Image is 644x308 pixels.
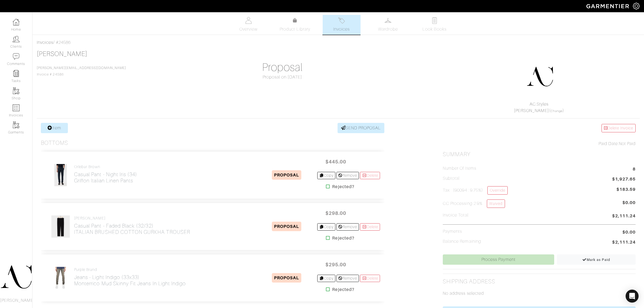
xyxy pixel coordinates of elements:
strong: Rejected? [332,184,354,190]
img: todo-9ac3debb85659649dc8f770b8b6100bb5dab4b48dedcbae339e5042a72dfd3cc.svg [431,17,438,24]
a: Product Library [276,17,314,32]
p: No address selected [443,290,636,297]
span: $2,111.24 [612,213,636,220]
img: garments-icon-b7da505a4dc4fd61783c78ac3ca0ef83fa9d6f193b1c9dc38574b1d14d53ca28.png [13,87,19,94]
a: Override [487,186,508,195]
h5: CC Processing 2.9% [443,199,505,208]
strong: Rejected? [332,286,354,293]
img: basicinfo-40fd8af6dae0f16599ec9e87c0ef1c0a1fdea2edbe929e3d69a839185d80c458.svg [245,17,252,24]
a: Wardrobe [369,15,407,35]
a: Copy [317,223,335,231]
div: Proposal on [DATE] [186,74,379,80]
img: gear-icon-white-bd11855cb880d31180b6d7d6211b90ccbf57a29d726f0c71d8c61bd08dd39cc2.png [633,3,640,9]
a: Invoices [37,40,53,45]
h5: Balance Remaining [443,239,481,244]
span: $295.00 [319,259,352,270]
h2: Summary [443,151,636,158]
a: Delete [360,275,380,282]
a: Delete Invoice [602,124,636,132]
a: Mark as Paid [557,254,636,265]
strong: Rejected? [332,235,354,241]
img: GdGHMRXuZ61vHKVVrEEpgq2M [51,215,70,238]
img: wardrobe-487a4870c1b7c33e795ec22d11cfc2ed9d08956e64fb3008fe2437562e282088.svg [385,17,391,24]
span: Look Books [422,26,447,32]
span: $1,927.65 [612,176,636,183]
h4: Orlebar Brown [74,165,137,169]
h2: Casual Pant - Faded Black (32/32) ITALIAN BRUSHED COTTON GURKHA TROUSER [74,223,190,235]
img: orders-27d20c2124de7fd6de4e0e44c1d41de31381a507db9b33961299e4e07d508b8c.svg [338,17,345,24]
span: $445.00 [319,156,352,168]
a: Process Payment [443,254,554,265]
h4: [PERSON_NAME] [74,216,190,221]
h1: Proposal [186,61,379,74]
h5: Payments [443,229,462,234]
h4: Purple Brand [74,267,186,272]
a: AC.Styles [530,102,549,107]
img: DupYt8CPKc6sZyAt3svX5Z74.png [526,63,553,90]
h5: Subtotal [443,176,460,181]
a: Overview [230,15,267,35]
a: Invoices [323,15,361,35]
a: Delete [360,172,380,179]
span: Mark as Paid [582,258,610,262]
h5: Tax (90094 : 9.75%) [443,186,508,195]
span: PROPOSAL [272,273,301,283]
span: Overview [239,26,257,32]
a: Item [41,123,68,133]
span: $0.00 [622,229,636,235]
span: PROPOSAL [272,170,301,180]
a: Copy [317,172,335,179]
img: reminder-icon-8004d30b9f0a5d33ae49ab947aed9ed385cf756f9e5892f1edd6e32f2345188e.png [13,70,19,77]
a: SEND PROPOSAL [338,123,385,133]
h2: Casual Pant - Night Iris (34) Griffon Italian Linen Pants [74,171,137,184]
a: Change [551,109,563,113]
span: Wardrobe [378,26,398,32]
div: Not Paid [443,140,636,147]
a: [PERSON_NAME] [37,50,87,57]
h3: Bottoms [41,140,68,146]
span: $183.59 [616,186,636,193]
div: / #24586 [37,39,640,46]
span: Product Library [280,26,310,32]
span: Paid Date: [599,141,619,146]
span: $298.00 [319,207,352,219]
img: Lumgncd4Hx6iEQAwZv3K1h53 [51,267,70,289]
img: garments-icon-b7da505a4dc4fd61783c78ac3ca0ef83fa9d6f193b1c9dc38574b1d14d53ca28.png [13,122,19,128]
a: Orlebar Brown Casual Pant - Night Iris (34)Griffon Italian Linen Pants [74,165,137,184]
a: Purple Brand Jeans - Light Indigo (33x33)Monterrico Mud Skinny Fit Jeans in Light Indigo [74,267,186,287]
a: [PERSON_NAME][EMAIL_ADDRESS][DOMAIN_NAME] [37,66,126,70]
img: dashboard-icon-dbcd8f5a0b271acd01030246c82b418ddd0df26cd7fceb0bd07c9910d44c42f6.png [13,19,19,25]
h5: Number of Items [443,166,476,171]
a: Look Books [416,15,454,35]
h5: Invoice Total [443,213,468,218]
span: PROPOSAL [272,222,301,231]
img: 9FixMmFYT4h1uA2mfqnHZ4i8 [54,164,67,186]
span: Invoices [333,26,350,32]
img: garmentier-logo-header-white-b43fb05a5012e4ada735d5af1a66efaba907eab6374d6393d1fbf88cb4ef424d.png [584,1,633,11]
img: clients-icon-6bae9207a08558b7cb47a8932f037763ab4055f8c8b6bfacd5dc20c3e0201464.png [13,36,19,42]
span: 8 [633,166,636,173]
img: orders-icon-0abe47150d42831381b5fb84f609e132dff9fe21cb692f30cb5eec754e2cba89.png [13,104,19,111]
a: [PERSON_NAME] [514,108,549,113]
div: ( ) [445,101,633,114]
h2: Jeans - Light Indigo (33x33) Monterrico Mud Skinny Fit Jeans in Light Indigo [74,274,186,287]
a: Remove [336,223,359,231]
a: Waived [487,199,505,208]
h2: Shipping Address [443,278,495,285]
a: [PERSON_NAME] Casual Pant - Faded Black (32/32)ITALIAN BRUSHED COTTON GURKHA TROUSER [74,216,190,235]
img: comment-icon-a0a6a9ef722e966f86d9cbdc48e553b5cf19dbc54f86b18d962a5391bc8f6eb6.png [13,53,19,60]
a: Remove [336,172,359,179]
span: $0.00 [622,199,636,210]
a: Remove [336,275,359,282]
div: Open Intercom Messenger [626,290,639,303]
span: Invoice # 24586 [37,66,126,76]
span: $2,111.24 [612,239,636,246]
a: Copy [317,275,335,282]
a: Delete [360,223,380,231]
